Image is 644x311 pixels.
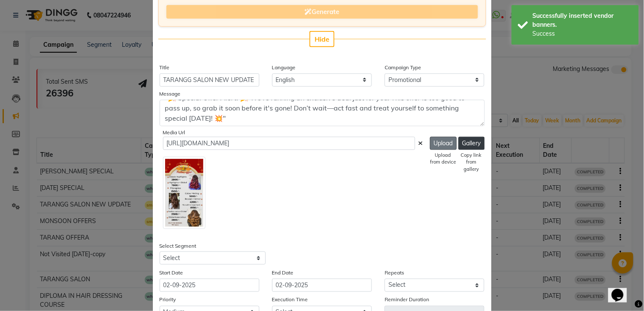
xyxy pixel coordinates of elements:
label: Media Url [163,129,186,136]
div: Success [533,29,633,38]
input: ex. https://img.dingg.app/invoice.jpg or uploaded image name [163,137,415,150]
label: Execution Time [272,296,308,304]
span: Hide [315,35,329,43]
label: Message [160,90,181,98]
label: Language [272,64,296,71]
label: Campaign Type [385,64,421,71]
div: Upload from device [430,152,457,166]
label: Start Date [160,269,183,277]
button: Gallery [458,137,485,150]
div: Copy link from gallery [458,152,485,173]
label: End Date [272,269,294,277]
div: Successfully inserted vendor banners. [533,11,633,29]
button: Hide [309,31,335,47]
label: Title [160,64,170,71]
button: Upload [430,137,457,150]
label: Select Segment [160,242,197,250]
label: Reminder Duration [385,296,429,304]
iframe: chat widget [608,277,636,303]
label: Priority [160,296,176,304]
img: Attachment Preview [163,157,205,229]
label: Repeats [385,269,404,277]
input: Enter Title [160,74,259,87]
